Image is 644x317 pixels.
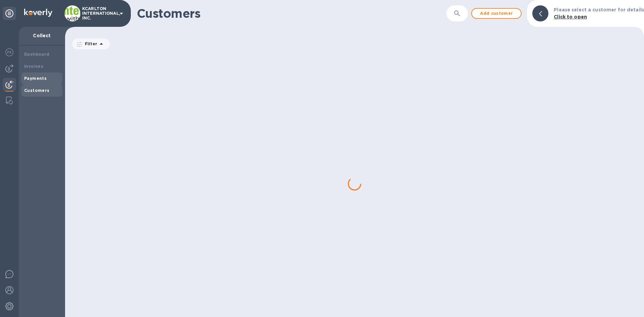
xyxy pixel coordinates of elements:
[82,6,116,20] p: KCARLTON INTERNATIONAL, INC.
[24,9,52,17] img: Logo
[82,41,97,47] p: Filter
[3,7,16,20] div: Unpin categories
[5,48,13,56] img: Foreign exchange
[24,88,50,93] b: Customers
[24,32,60,39] p: Collect
[471,8,522,19] button: Add customer
[24,52,50,57] b: Dashboard
[137,6,402,20] h1: Customers
[24,64,43,69] b: Invoices
[554,14,587,19] b: Click to open
[24,76,47,81] b: Payments
[477,9,516,17] span: Add customer
[554,7,644,12] b: Please select a customer for details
